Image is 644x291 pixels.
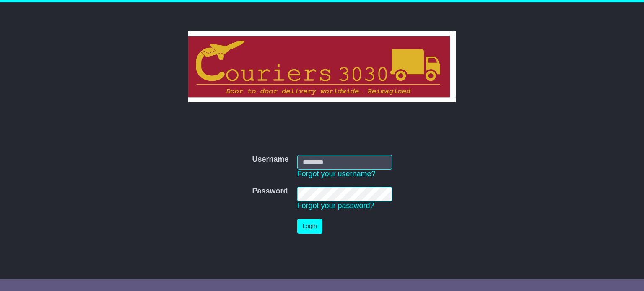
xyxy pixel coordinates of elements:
[252,187,288,196] label: Password
[297,219,322,234] button: Login
[188,31,456,102] img: Couriers 3030
[297,170,376,178] a: Forgot your username?
[297,201,374,210] a: Forgot your password?
[252,155,288,164] label: Username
